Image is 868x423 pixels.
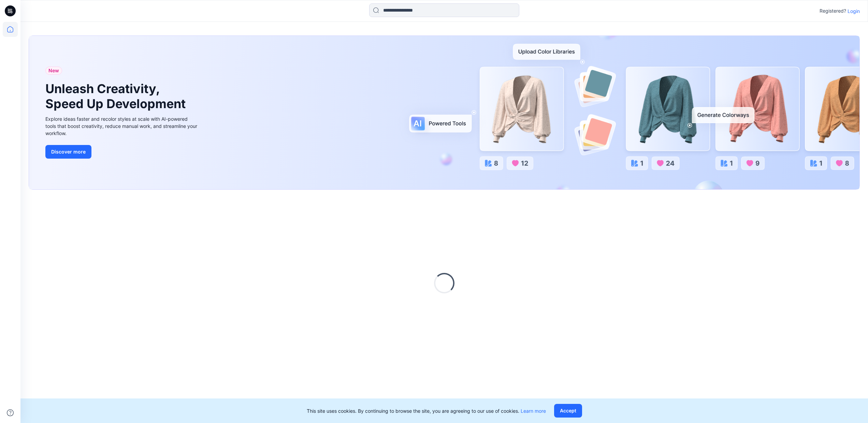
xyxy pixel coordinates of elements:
[45,115,199,137] div: Explore ideas faster and recolor styles at scale with AI-powered tools that boost creativity, red...
[48,67,59,75] span: New
[820,7,846,15] p: Registered?
[307,407,546,414] p: This site uses cookies. By continuing to browse the site, you are agreeing to our use of cookies.
[45,145,91,159] button: Discover more
[45,82,189,111] h1: Unleash Creativity, Speed Up Development
[521,408,546,414] a: Learn more
[848,8,860,15] p: Login
[554,404,582,418] button: Accept
[45,145,199,159] a: Discover more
